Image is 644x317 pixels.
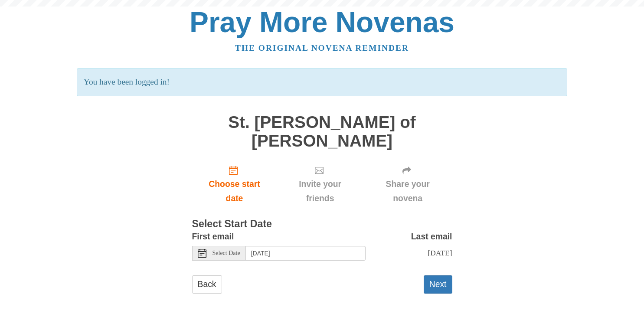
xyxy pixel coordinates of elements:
div: Click "Next" to confirm your start date first. [277,159,363,210]
span: Share your novena [372,177,444,206]
a: The original novena reminder [235,43,409,52]
a: Pray More Novenas [190,6,454,38]
label: First email [192,229,234,244]
label: Last email [411,229,452,244]
h1: St. [PERSON_NAME] of [PERSON_NAME] [192,113,452,150]
span: Choose start date [201,177,268,206]
span: Select Date [212,250,240,256]
h3: Select Start Date [192,219,452,230]
div: Click "Next" to confirm your start date first. [363,159,452,210]
a: Choose start date [192,159,277,210]
button: Next [424,275,452,293]
span: [DATE] [428,248,452,257]
span: Invite your friends [285,177,354,206]
a: Back [192,275,222,293]
p: You have been logged in! [77,68,567,96]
